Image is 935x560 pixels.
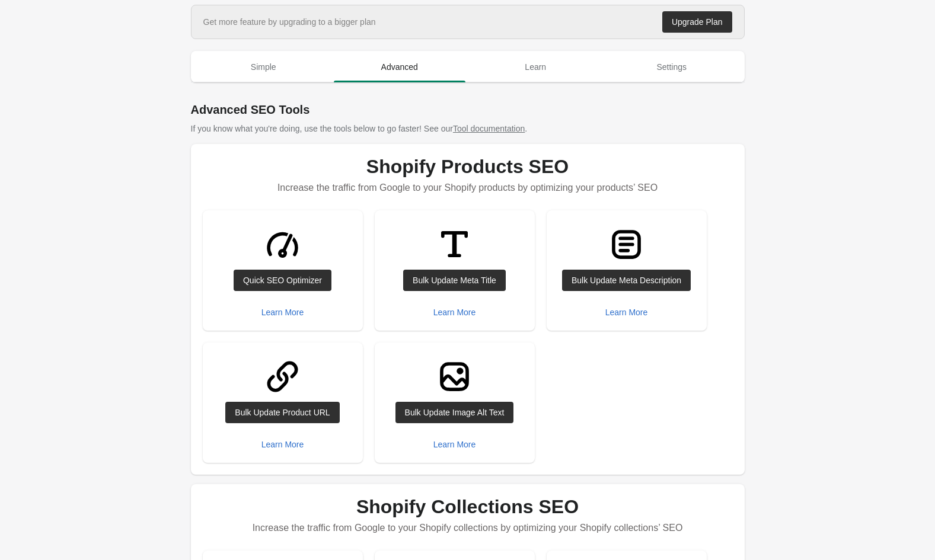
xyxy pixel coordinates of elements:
[198,56,330,78] span: Simple
[429,302,481,323] button: Learn More
[413,276,496,285] div: Bulk Update Meta Title
[672,17,723,27] div: Upgrade Plan
[261,440,304,449] div: Learn More
[225,402,339,423] a: Bulk Update Product URL
[260,222,305,267] img: GaugeMajor-1ebe3a4f609d70bf2a71c020f60f15956db1f48d7107b7946fc90d31709db45e.svg
[203,496,733,517] h1: Shopify Collections SEO
[604,52,740,82] button: Settings
[572,276,681,285] div: Bulk Update Meta Description
[260,354,305,399] img: LinkMinor-ab1ad89fd1997c3bec88bdaa9090a6519f48abaf731dc9ef56a2f2c6a9edd30f.svg
[235,408,330,417] div: Bulk Update Product URL
[433,308,476,317] div: Learn More
[606,56,738,78] span: Settings
[196,52,332,82] button: Simple
[470,56,602,78] span: Learn
[453,124,525,133] a: Tool documentation
[662,11,732,33] a: Upgrade Plan
[334,56,465,78] span: Advanced
[257,302,309,323] button: Learn More
[203,177,733,199] p: Increase the traffic from Google to your Shopify products by optimizing your products’ SEO
[468,52,604,82] button: Learn
[432,222,477,267] img: TitleMinor-8a5de7e115299b8c2b1df9b13fb5e6d228e26d13b090cf20654de1eaf9bee786.svg
[403,270,506,291] a: Bulk Update Meta Title
[433,440,476,449] div: Learn More
[331,52,468,82] button: Advanced
[191,101,745,118] h1: Advanced SEO Tools
[257,434,309,455] button: Learn More
[395,402,514,423] a: Bulk Update Image Alt Text
[203,517,733,539] p: Increase the traffic from Google to your Shopify collections by optimizing your Shopify collectio...
[601,302,653,323] button: Learn More
[562,270,691,291] a: Bulk Update Meta Description
[604,222,649,267] img: TextBlockMajor-3e13e55549f1fe4aa18089e576148c69364b706dfb80755316d4ac7f5c51f4c3.svg
[203,156,733,177] h1: Shopify Products SEO
[234,270,331,291] a: Quick SEO Optimizer
[405,408,505,417] div: Bulk Update Image Alt Text
[605,308,648,317] div: Learn More
[191,123,745,135] p: If you know what you're doing, use the tools below to go faster! See our .
[203,16,376,28] div: Get more feature by upgrading to a bigger plan
[243,276,322,285] div: Quick SEO Optimizer
[429,434,481,455] button: Learn More
[261,308,304,317] div: Learn More
[432,354,477,399] img: ImageMajor-6988ddd70c612d22410311fee7e48670de77a211e78d8e12813237d56ef19ad4.svg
